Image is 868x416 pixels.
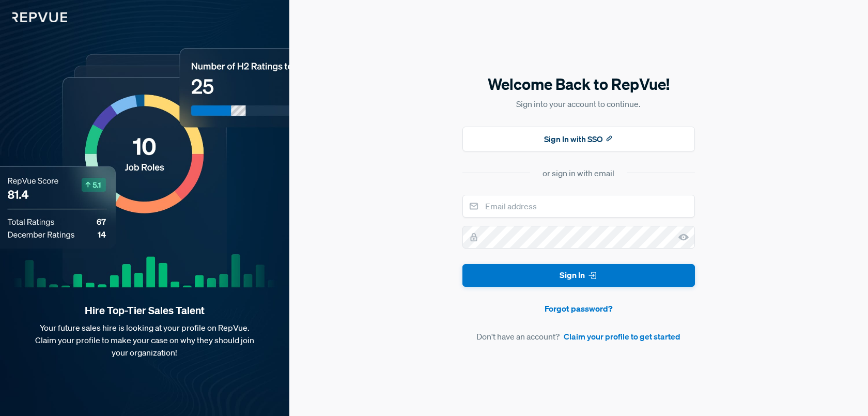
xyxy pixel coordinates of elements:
button: Sign In [462,264,695,287]
input: Email address [462,195,695,218]
a: Forgot password? [462,302,695,315]
p: Your future sales hire is looking at your profile on RepVue. Claim your profile to make your case... [17,321,273,359]
p: Sign into your account to continue. [462,98,695,110]
div: or sign in with email [542,167,614,179]
a: Claim your profile to get started [564,330,680,343]
h5: Welcome Back to RepVue! [462,73,695,95]
button: Sign In with SSO [462,127,695,151]
strong: Hire Top-Tier Sales Talent [17,304,273,317]
article: Don't have an account? [462,330,695,343]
